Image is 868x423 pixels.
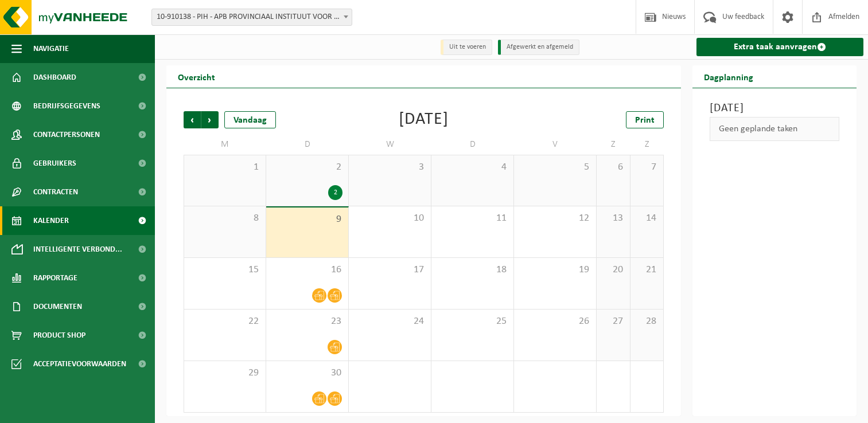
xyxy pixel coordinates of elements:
[190,264,260,276] span: 15
[33,206,69,235] span: Kalender
[190,367,260,379] span: 29
[636,212,658,225] span: 14
[498,40,579,55] li: Afgewerkt en afgemeld
[349,134,431,155] td: W
[635,116,655,125] span: Print
[184,111,201,128] span: Vorige
[272,213,342,226] span: 9
[630,134,664,155] td: Z
[602,212,624,225] span: 13
[355,161,425,174] span: 3
[636,315,658,328] span: 28
[272,264,342,276] span: 16
[710,100,839,117] h3: [DATE]
[520,161,590,174] span: 5
[33,178,78,206] span: Contracten
[355,264,425,276] span: 17
[696,38,863,56] a: Extra taak aanvragen
[166,65,227,88] h2: Overzicht
[399,111,449,128] div: [DATE]
[33,63,76,92] span: Dashboard
[33,264,77,292] span: Rapportage
[33,321,85,350] span: Product Shop
[441,40,492,55] li: Uit te voeren
[602,161,624,174] span: 6
[272,315,342,328] span: 23
[33,34,69,63] span: Navigatie
[636,161,658,174] span: 7
[437,161,508,174] span: 4
[692,65,765,88] h2: Dagplanning
[33,350,126,378] span: Acceptatievoorwaarden
[328,185,342,200] div: 2
[33,120,100,149] span: Contactpersonen
[224,111,276,128] div: Vandaag
[520,212,590,225] span: 12
[266,134,349,155] td: D
[33,149,76,178] span: Gebruikers
[355,212,425,225] span: 10
[520,315,590,328] span: 26
[514,134,597,155] td: V
[151,9,352,26] span: 10-910138 - PIH - APB PROVINCIAAL INSTITUUT VOOR HYGIENE - ANTWERPEN
[710,117,839,141] div: Geen geplande taken
[437,315,508,328] span: 25
[437,212,508,225] span: 11
[602,264,624,276] span: 20
[636,264,658,276] span: 21
[272,161,342,174] span: 2
[437,264,508,276] span: 18
[33,292,82,321] span: Documenten
[431,134,514,155] td: D
[272,367,342,379] span: 30
[184,134,266,155] td: M
[201,111,219,128] span: Volgende
[520,264,590,276] span: 19
[597,134,630,155] td: Z
[33,235,122,264] span: Intelligente verbond...
[355,315,425,328] span: 24
[190,212,260,225] span: 8
[33,92,100,120] span: Bedrijfsgegevens
[190,161,260,174] span: 1
[626,111,664,128] a: Print
[602,315,624,328] span: 27
[152,9,352,25] span: 10-910138 - PIH - APB PROVINCIAAL INSTITUUT VOOR HYGIENE - ANTWERPEN
[190,315,260,328] span: 22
